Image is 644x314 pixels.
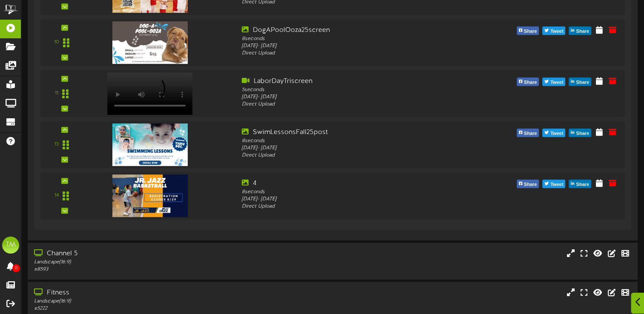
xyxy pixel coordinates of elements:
span: Share [574,129,591,138]
div: Landscape ( 16:9 ) [34,298,275,305]
button: Tweet [542,77,565,86]
button: Tweet [542,26,565,35]
div: 11 [55,90,58,97]
div: TM [2,237,19,254]
button: Tweet [542,180,565,188]
div: Fitness [34,288,275,298]
div: 14 [54,192,59,199]
div: [DATE] - [DATE] [242,43,472,50]
div: Direct Upload [242,101,472,108]
button: Share [569,180,591,188]
div: # 5222 [34,305,275,312]
img: efad940a-c634-4141-8524-5441392a516c.png [112,123,188,166]
button: Share [569,26,591,35]
div: Direct Upload [242,203,472,210]
div: 8 seconds [242,35,472,43]
span: Share [522,129,539,138]
span: 0 [12,264,20,272]
div: Channel 5 [34,249,275,259]
div: LaborDayTriscreen [242,77,472,86]
div: 4 [242,179,472,188]
div: Direct Upload [242,50,472,57]
div: DogAPoolOoza25screen [242,26,472,35]
span: Share [574,78,591,87]
button: Share [569,77,591,86]
span: Share [574,27,591,36]
div: [DATE] - [DATE] [242,94,472,101]
div: [DATE] - [DATE] [242,145,472,152]
div: 8 seconds [242,188,472,196]
span: Share [574,180,591,189]
span: Tweet [549,27,565,36]
div: 8 seconds [242,137,472,145]
button: Share [517,77,539,86]
img: aa434f54-f6af-43e8-b34f-363c94870251.png [112,21,188,64]
div: [DATE] - [DATE] [242,196,472,203]
div: Landscape ( 16:9 ) [34,259,275,266]
div: 10 [54,39,59,46]
span: Share [522,180,539,189]
div: 5 seconds [242,86,472,94]
span: Share [522,78,539,87]
span: Tweet [549,180,565,189]
span: Tweet [549,78,565,87]
div: Direct Upload [242,152,472,159]
button: Share [517,26,539,35]
img: ff9751c4-f1ab-4a48-8bbd-bcc46c174981.png [112,174,188,217]
button: Tweet [542,128,565,137]
button: Share [517,128,539,137]
div: SwimLessonsFall25post [242,128,472,137]
span: Tweet [549,129,565,138]
div: # 8593 [34,266,275,273]
div: 13 [54,141,59,148]
button: Share [517,180,539,188]
button: Share [569,128,591,137]
span: Share [522,27,539,36]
